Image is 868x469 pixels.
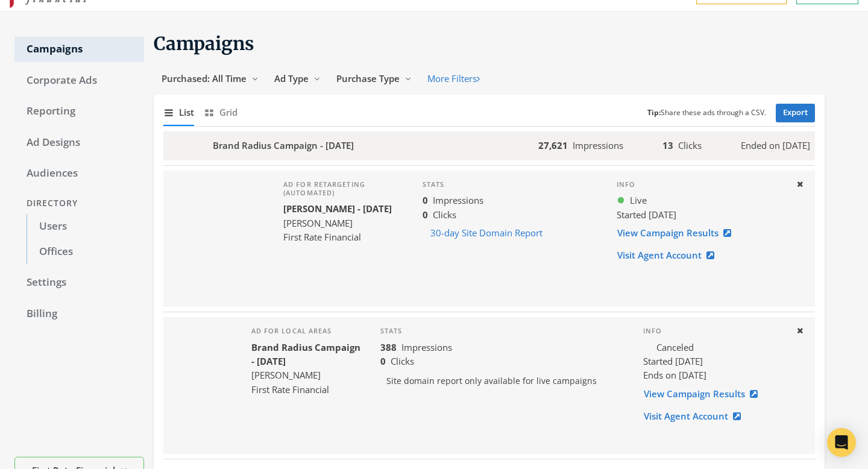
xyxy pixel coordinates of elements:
[656,341,694,354] span: Canceled
[219,105,237,119] span: Grid
[251,368,361,382] div: [PERSON_NAME]
[179,105,194,119] span: List
[14,99,144,124] a: Reporting
[283,216,403,230] div: [PERSON_NAME]
[423,222,550,244] button: 30-day Site Domain Report
[266,68,329,90] button: Ad Type
[741,139,810,153] span: Ended on [DATE]
[617,180,786,189] h4: Info
[163,131,815,160] button: Brand Radius Campaign - [DATE]27,621Impressions13ClicksEnded on [DATE]
[401,341,452,353] span: Impressions
[14,37,144,62] a: Campaigns
[213,139,354,153] b: Brand Radius Campaign - [DATE]
[154,32,254,55] span: Campaigns
[251,341,360,367] b: Brand Radius Campaign - [DATE]
[538,139,568,151] b: 27,621
[204,99,237,125] button: Grid
[380,368,624,394] p: Site domain report only available for live campaigns
[163,99,194,125] button: List
[423,209,428,221] b: 0
[827,428,856,457] div: Open Intercom Messenger
[14,161,144,186] a: Audiences
[643,354,787,368] div: Started [DATE]
[643,405,749,427] a: Visit Agent Account
[647,107,766,119] small: Share these ads through a CSV.
[647,107,661,118] b: Tip:
[643,327,787,335] h4: Info
[14,192,144,215] div: Directory
[329,68,420,90] button: Purchase Type
[336,72,400,84] span: Purchase Type
[251,383,361,397] div: First Rate Financial
[283,203,392,215] b: [PERSON_NAME] - [DATE]
[380,341,397,353] b: 388
[630,194,647,207] span: Live
[643,383,766,405] a: View Campaign Results
[573,139,623,151] span: Impressions
[678,139,702,151] span: Clicks
[27,239,144,265] a: Offices
[380,355,386,367] b: 0
[420,68,488,90] button: More Filters
[617,222,739,244] a: View Campaign Results
[643,369,706,381] span: Ends on [DATE]
[617,244,722,266] a: Visit Agent Account
[14,301,144,327] a: Billing
[14,270,144,295] a: Settings
[391,355,414,367] span: Clicks
[433,194,483,206] span: Impressions
[27,214,144,239] a: Users
[162,72,247,84] span: Purchased: All Time
[776,104,815,122] a: Export
[251,327,361,335] h4: Ad for local areas
[617,208,786,222] div: Started [DATE]
[283,180,403,198] h4: Ad for retargeting (automated)
[283,230,403,244] div: First Rate Financial
[433,209,456,221] span: Clicks
[423,180,597,189] h4: Stats
[380,327,624,335] h4: Stats
[154,68,266,90] button: Purchased: All Time
[662,139,673,151] b: 13
[14,68,144,93] a: Corporate Ads
[423,194,428,206] b: 0
[14,130,144,156] a: Ad Designs
[274,72,309,84] span: Ad Type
